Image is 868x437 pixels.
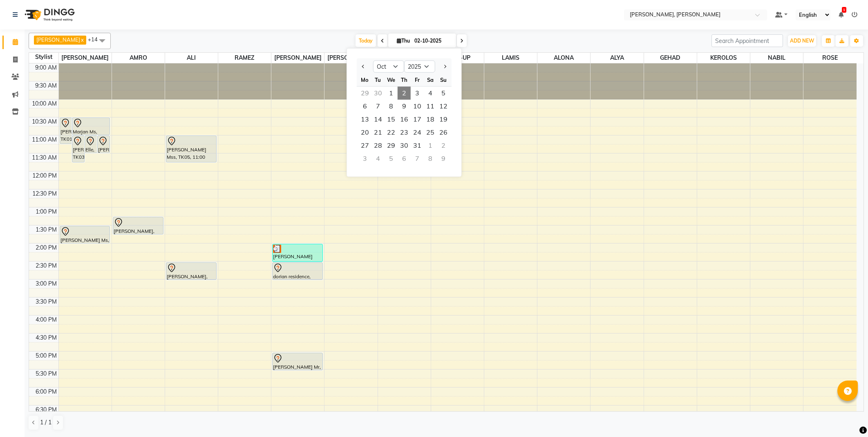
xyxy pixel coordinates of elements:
[398,73,411,86] div: Th
[21,3,77,26] img: logo
[34,279,58,288] div: 3:00 PM
[398,87,411,100] span: 2
[411,113,424,126] span: 17
[484,53,537,63] span: LAMIS
[59,53,112,63] span: [PERSON_NAME]
[411,152,424,165] div: Friday, November 7, 2025
[697,53,750,63] span: KEROLOS
[644,53,697,63] span: GEHAD
[411,139,424,152] div: Friday, October 31, 2025
[385,152,398,165] div: Wednesday, November 5, 2025
[411,73,424,86] div: Fr
[358,126,371,139] span: 20
[385,113,398,126] div: Wednesday, October 15, 2025
[437,100,450,113] span: 12
[398,139,411,152] div: Thursday, October 30, 2025
[411,139,424,152] span: 31
[34,387,58,396] div: 6:00 PM
[34,261,58,270] div: 2:30 PM
[373,61,404,73] select: Select month
[360,60,367,73] button: Previous month
[842,7,846,13] span: 1
[165,53,218,63] span: ALI
[324,53,377,63] span: [PERSON_NAME]
[437,87,450,100] span: 5
[385,113,398,126] span: 15
[834,404,860,429] iframe: chat widget
[424,139,437,152] div: Saturday, November 1, 2025
[166,263,216,279] div: [PERSON_NAME], TK08, 02:30 PM-03:00 PM, Hair Tape Extension
[72,118,110,135] div: Marjan Ms, TK02, 10:30 AM-11:00 AM, Toner
[395,38,412,44] span: Thu
[34,369,58,378] div: 5:30 PM
[424,113,437,126] div: Saturday, October 18, 2025
[30,153,58,162] div: 11:30 AM
[80,36,84,43] a: x
[437,152,450,165] div: Sunday, November 9, 2025
[34,63,58,72] div: 9:00 AM
[358,126,371,139] div: Monday, October 20, 2025
[371,139,385,152] div: Tuesday, October 28, 2025
[411,100,424,113] div: Friday, October 10, 2025
[411,87,424,100] span: 3
[371,126,385,139] span: 21
[385,73,398,86] div: We
[424,126,437,139] span: 25
[385,100,398,113] span: 8
[385,126,398,139] span: 22
[385,139,398,152] div: Wednesday, October 29, 2025
[411,87,424,100] div: Friday, October 3, 2025
[437,87,450,100] div: Sunday, October 5, 2025
[358,113,371,126] span: 13
[398,87,411,100] div: Thursday, October 2, 2025
[30,99,58,108] div: 10:00 AM
[591,53,643,63] span: ALYA
[404,61,435,73] select: Select year
[424,100,437,113] div: Saturday, October 11, 2025
[358,100,371,113] span: 6
[424,152,437,165] div: Saturday, November 8, 2025
[437,73,450,86] div: Su
[398,139,411,152] span: 30
[424,87,437,100] span: 4
[788,35,816,47] button: ADD NEW
[398,100,411,113] span: 9
[411,100,424,113] span: 10
[790,38,814,44] span: ADD NEW
[398,126,411,139] div: Thursday, October 23, 2025
[711,34,783,47] input: Search Appointment
[358,87,371,100] div: Monday, September 29, 2025
[60,226,110,243] div: [PERSON_NAME] Ms, TK07, 01:30 PM-02:00 PM, Hair Cut by [PERSON_NAME]
[437,100,450,113] div: Sunday, October 12, 2025
[424,113,437,126] span: 18
[412,35,453,47] input: 2025-10-02
[34,207,58,216] div: 1:00 PM
[398,100,411,113] div: Thursday, October 9, 2025
[371,100,385,113] div: Tuesday, October 7, 2025
[371,126,385,139] div: Tuesday, October 21, 2025
[112,53,165,63] span: AMRO
[40,418,51,427] span: 1 / 1
[34,333,58,342] div: 4:30 PM
[437,126,450,139] div: Sunday, October 26, 2025
[371,139,385,152] span: 28
[371,113,385,126] div: Tuesday, October 14, 2025
[437,113,450,126] span: 19
[411,113,424,126] div: Friday, October 17, 2025
[803,53,857,63] span: ROSE
[371,87,385,100] div: Tuesday, September 30, 2025
[398,113,411,126] span: 16
[398,126,411,139] span: 23
[34,225,58,234] div: 1:30 PM
[88,36,104,43] span: +14
[31,189,58,198] div: 12:30 PM
[358,73,371,86] div: Mo
[385,126,398,139] div: Wednesday, October 22, 2025
[839,11,843,18] a: 1
[271,53,324,63] span: [PERSON_NAME]
[385,139,398,152] span: 29
[424,126,437,139] div: Saturday, October 25, 2025
[371,152,385,165] div: Tuesday, November 4, 2025
[358,113,371,126] div: Monday, October 13, 2025
[34,297,58,306] div: 3:30 PM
